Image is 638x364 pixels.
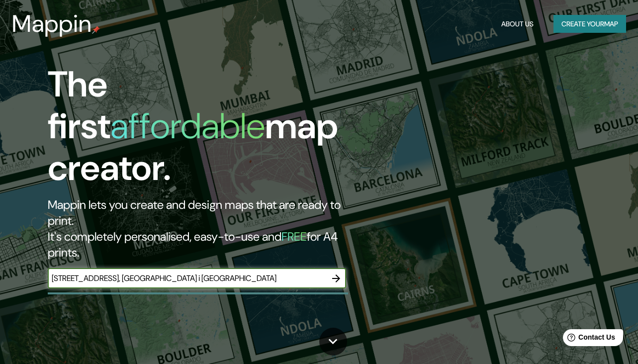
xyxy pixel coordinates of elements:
button: About Us [497,15,538,33]
input: Choose your favourite place [48,273,326,284]
iframe: Help widget launcher [549,325,627,353]
button: Create yourmap [553,15,626,33]
h1: affordable [110,103,265,149]
img: mappin-pin [92,26,100,34]
h3: Mappin [12,10,92,38]
h5: FREE [281,229,307,244]
h2: Mappin lets you create and design maps that are ready to print. It's completely personalised, eas... [48,197,367,261]
h1: The first map creator. [48,64,367,197]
